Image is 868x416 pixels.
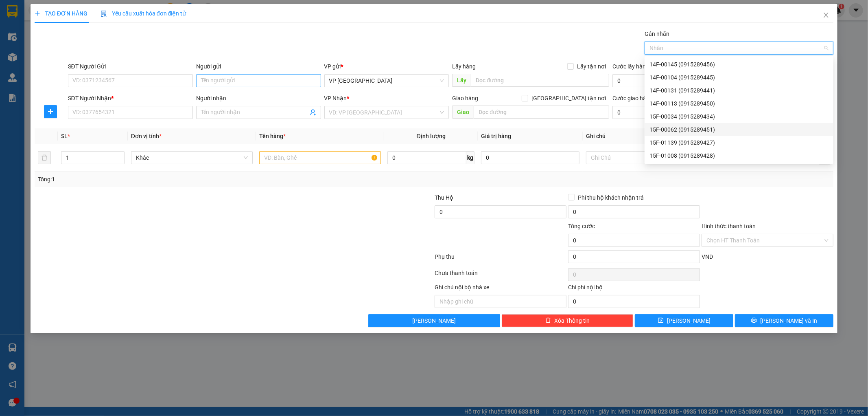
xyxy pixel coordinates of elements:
[649,73,829,82] div: 14F-00104 (0915289445)
[649,99,829,108] div: 14F-00113 (0915289450)
[586,151,708,164] input: Ghi Chú
[44,105,57,118] button: plus
[435,194,453,201] span: Thu Hộ
[554,316,590,325] span: Xóa Thông tin
[645,149,833,162] div: 15F-01008 (0915289428)
[583,128,711,144] th: Ghi chú
[329,75,444,87] span: VP Mỹ Đình
[649,125,829,134] div: 15F-00062 (0915289451)
[612,106,705,119] input: Cước giao hàng
[545,317,551,324] span: delete
[68,62,193,71] div: SĐT Người Gửi
[434,252,568,266] div: Phụ thu
[574,62,609,71] span: Lấy tận nơi
[412,316,456,325] span: [PERSON_NAME]
[649,60,829,69] div: 14F-00145 (0915289456)
[481,133,511,139] span: Giá trị hàng
[61,133,68,139] span: SL
[735,314,833,327] button: printer[PERSON_NAME] và In
[823,12,829,18] span: close
[645,58,833,71] div: 14F-00145 (0915289456)
[68,94,193,103] div: SĐT Người Nhận
[645,84,833,97] div: 14F-00131 (0915289441)
[645,123,833,136] div: 15F-00062 (0915289451)
[101,11,107,17] img: icon
[101,10,186,17] span: Yêu cầu xuất hóa đơn điện tử
[481,151,579,164] input: 0
[452,106,474,119] span: Giao
[645,31,669,37] label: Gán nhãn
[612,63,649,70] label: Cước lấy hàng
[815,4,837,27] button: Close
[649,86,829,95] div: 14F-00131 (0915289441)
[649,151,829,160] div: 15F-01008 (0915289428)
[645,71,833,84] div: 14F-00104 (0915289445)
[35,10,87,17] span: TẠO ĐƠN HÀNG
[131,133,162,139] span: Đơn vị tính
[38,151,51,164] button: delete
[502,314,634,327] button: deleteXóa Thông tin
[575,193,647,202] span: Phí thu hộ khách nhận trả
[435,283,566,295] div: Ghi chú nội bộ nhà xe
[702,223,756,229] label: Hình thức thanh toán
[568,283,700,295] div: Chi phí nội bộ
[452,74,471,87] span: Lấy
[452,95,478,101] span: Giao hàng
[645,97,833,110] div: 14F-00113 (0915289450)
[196,62,321,71] div: Người gửi
[324,95,347,101] span: VP Nhận
[434,269,568,283] div: Chưa thanh toán
[645,110,833,123] div: 15F-00034 (0915289434)
[528,94,609,103] span: [GEOGRAPHIC_DATA] tận nơi
[645,136,833,149] div: 15F-01139 (0915289427)
[417,133,446,139] span: Định lượng
[466,151,474,164] span: kg
[635,314,733,327] button: save[PERSON_NAME]
[259,151,381,164] input: VD: Bàn, Ghế
[667,316,711,325] span: [PERSON_NAME]
[474,106,609,119] input: Dọc đường
[568,223,595,229] span: Tổng cước
[612,95,653,101] label: Cước giao hàng
[35,11,40,16] span: plus
[649,112,829,121] div: 15F-00034 (0915289434)
[196,94,321,103] div: Người nhận
[310,109,316,116] span: user-add
[649,138,829,147] div: 15F-01139 (0915289427)
[760,316,817,325] span: [PERSON_NAME] và In
[452,63,476,70] span: Lấy hàng
[368,314,500,327] button: [PERSON_NAME]
[324,62,449,71] div: VP gửi
[649,43,651,53] input: Gán nhãn
[471,74,609,87] input: Dọc đường
[658,317,664,324] span: save
[751,317,757,324] span: printer
[38,175,335,184] div: Tổng: 1
[435,295,566,308] input: Nhập ghi chú
[136,152,248,164] span: Khác
[44,108,57,115] span: plus
[702,253,713,260] span: VND
[612,74,705,87] input: Cước lấy hàng
[259,133,286,139] span: Tên hàng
